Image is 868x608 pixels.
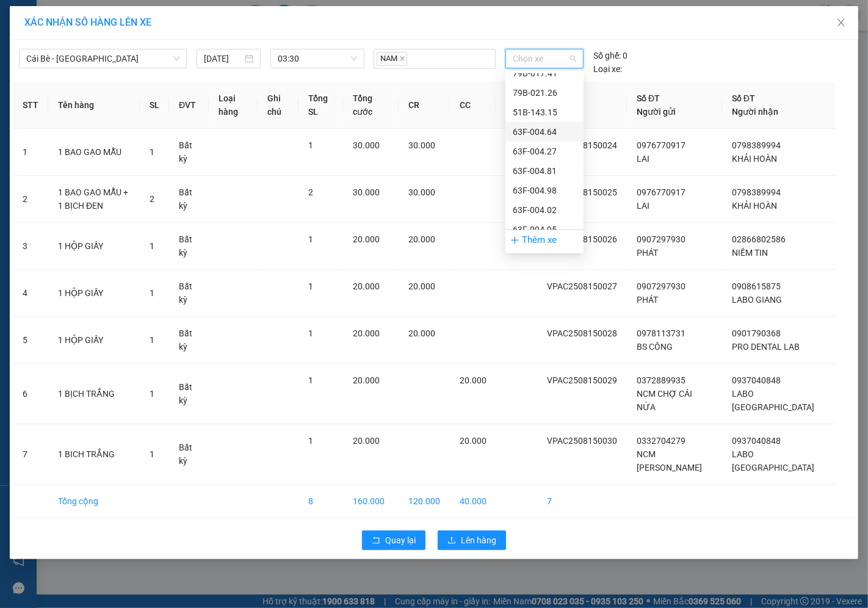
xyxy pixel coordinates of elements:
[547,375,617,385] span: VPAC2508150029
[513,184,576,197] div: 63F-004.98
[169,82,209,129] th: ĐVT
[732,154,777,164] span: KHẢI HOÀN
[209,82,257,129] th: Loại hàng
[824,6,858,40] button: Close
[836,18,846,27] span: close
[513,125,576,139] div: 63F-004.64
[399,485,450,518] td: 120.000
[385,534,416,547] span: Quay lại
[353,281,380,291] span: 20.000
[48,223,140,270] td: 1 HỘP GIẤY
[298,485,343,518] td: 8
[150,288,154,298] span: 1
[637,248,658,258] span: PHÁT
[408,234,435,244] span: 20.000
[308,281,313,291] span: 1
[505,220,584,239] div: 63F-004.95
[298,82,343,129] th: Tổng SL
[637,93,660,103] span: Số ĐT
[353,234,380,244] span: 20.000
[204,52,242,65] input: 16/08/2025
[140,82,169,129] th: SL
[513,49,576,68] span: Chọn xe
[505,161,584,181] div: 63F-004.81
[150,389,154,399] span: 1
[450,82,496,129] th: CC
[505,122,584,142] div: 63F-004.64
[408,140,435,150] span: 30.000
[308,140,313,150] span: 1
[732,328,781,338] span: 0901790368
[505,181,584,200] div: 63F-004.98
[460,436,486,446] span: 20.000
[372,536,380,546] span: rollback
[510,236,519,245] span: plus
[399,56,405,62] span: close
[505,63,584,83] div: 79B-017.41
[460,375,486,385] span: 20.000
[513,145,576,158] div: 63F-004.27
[13,270,48,317] td: 4
[258,82,298,129] th: Ghi chú
[308,234,313,244] span: 1
[150,194,154,204] span: 2
[48,82,140,129] th: Tên hàng
[547,328,617,338] span: VPAC2508150028
[505,142,584,161] div: 63F-004.27
[732,375,781,385] span: 0937040848
[513,86,576,100] div: 79B-021.26
[537,485,627,518] td: 7
[505,103,584,122] div: 51B-143.15
[732,234,786,244] span: 02866802586
[150,449,154,459] span: 1
[13,424,48,485] td: 7
[353,140,380,150] span: 30.000
[513,203,576,217] div: 63F-004.02
[169,176,209,223] td: Bất kỳ
[399,82,450,129] th: CR
[547,436,617,446] span: VPAC2508150030
[447,536,456,546] span: upload
[637,389,692,412] span: NCM CHỢ CÁI NỨA
[48,270,140,317] td: 1 HỘP GIẤY
[637,154,649,164] span: LAI
[732,201,777,211] span: KHẢI HOÀN
[637,295,658,305] span: PHÁT
[150,147,154,157] span: 1
[343,485,399,518] td: 160.000
[353,328,380,338] span: 20.000
[353,375,380,385] span: 20.000
[48,317,140,364] td: 1 HỘP GIẤY
[169,129,209,176] td: Bất kỳ
[48,424,140,485] td: 1 BICH TRẮNG
[408,187,435,197] span: 30.000
[637,449,702,472] span: NCM [PERSON_NAME]
[732,93,755,103] span: Số ĐT
[408,328,435,338] span: 20.000
[169,270,209,317] td: Bất kỳ
[308,375,313,385] span: 1
[513,164,576,178] div: 63F-004.81
[513,223,576,236] div: 63F-004.95
[732,436,781,446] span: 0937040848
[169,364,209,424] td: Bất kỳ
[732,449,814,472] span: LABO [GEOGRAPHIC_DATA]
[637,107,676,117] span: Người gửi
[637,436,685,446] span: 0332704279
[637,328,685,338] span: 0978113731
[513,106,576,119] div: 51B-143.15
[593,62,622,76] span: Loại xe:
[637,281,685,291] span: 0907297930
[408,281,435,291] span: 20.000
[13,223,48,270] td: 3
[308,436,313,446] span: 1
[732,295,782,305] span: LABO GIANG
[547,281,617,291] span: VPAC2508150027
[593,49,627,62] div: 0
[13,317,48,364] td: 5
[48,364,140,424] td: 1 BỊCH TRẮNG
[505,200,584,220] div: 63F-004.02
[377,52,407,66] span: NAM
[13,364,48,424] td: 6
[637,342,673,352] span: BS CÔNG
